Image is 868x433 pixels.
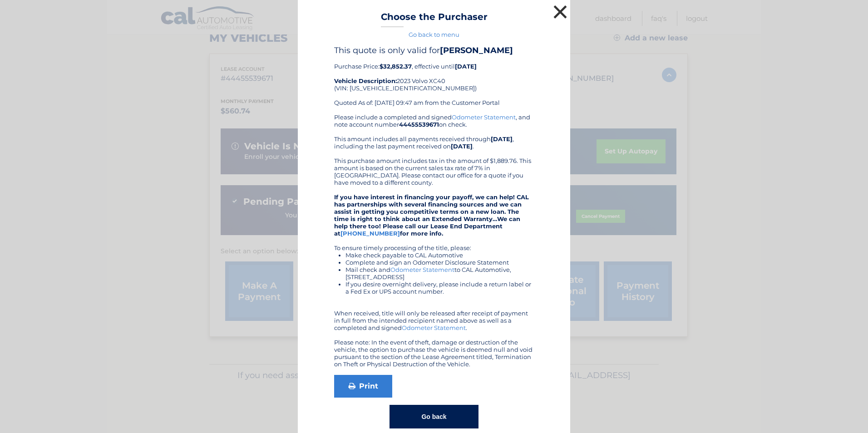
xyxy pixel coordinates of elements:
div: Please include a completed and signed , and note account number on check. This amount includes al... [334,113,534,368]
b: [DATE] [491,135,513,143]
h3: Choose the Purchaser [381,11,488,27]
b: [PERSON_NAME] [440,45,513,55]
a: Odometer Statement [390,266,454,273]
h4: This quote is only valid for [334,45,534,55]
li: If you desire overnight delivery, please include a return label or a Fed Ex or UPS account number. [345,280,534,295]
button: × [551,3,569,21]
a: Odometer Statement [402,324,466,331]
b: $32,852.37 [380,63,412,70]
b: 44455539671 [399,121,439,128]
li: Mail check and to CAL Automotive, [STREET_ADDRESS] [345,266,534,280]
b: [DATE] [455,63,477,70]
li: Complete and sign an Odometer Disclosure Statement [345,259,534,266]
strong: If you have interest in financing your payoff, we can help! CAL has partnerships with several fin... [334,193,529,237]
a: Print [334,375,392,398]
a: Odometer Statement [452,113,516,121]
li: Make check payable to CAL Automotive [345,251,534,259]
button: Go back [390,405,478,428]
a: Go back to menu [409,31,459,38]
b: [DATE] [451,143,473,150]
div: Purchase Price: , effective until 2023 Volvo XC40 (VIN: [US_VEHICLE_IDENTIFICATION_NUMBER]) Quote... [334,45,534,113]
strong: Vehicle Description: [334,77,397,84]
a: [PHONE_NUMBER] [340,230,400,237]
